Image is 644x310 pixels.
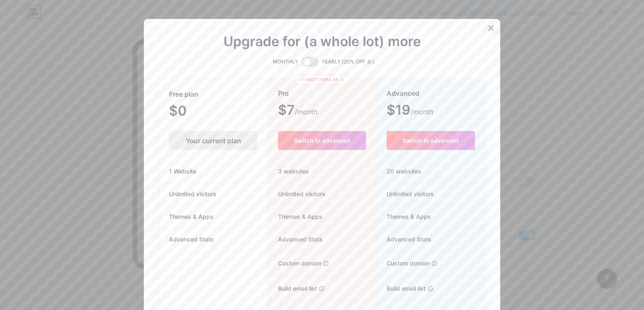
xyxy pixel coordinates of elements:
[377,235,431,244] span: Advanced Stats
[159,212,223,221] span: Themes & Apps
[322,58,375,66] span: YEARLY (20% OFF 🎉)
[402,137,459,144] span: Switch to advanced
[294,74,350,84] div: ✨ Most popular ✨
[268,284,317,293] span: Build email list
[377,259,430,268] span: Custom domain
[159,235,224,244] span: Advanced Stats
[410,107,433,117] span: /month
[387,86,419,101] span: Advanced
[268,212,322,221] span: Themes & Apps
[278,105,317,117] span: $7
[169,87,198,102] span: Free plan
[377,284,426,293] span: Build email list
[278,86,289,101] span: Pro
[169,131,257,150] div: Your current plan
[294,137,350,144] span: Switch to advanced
[159,189,226,198] span: Unlimited visitors
[159,167,206,176] span: 1 Website
[273,58,298,66] span: MONTHLY
[223,37,421,47] span: Upgrade for (a whole lot) more
[387,105,433,117] span: $19
[295,107,317,117] span: /month
[278,131,366,150] button: Switch to advanced
[377,212,431,221] span: Themes & Apps
[268,189,325,198] span: Unlimited visitors
[387,131,475,150] button: Switch to advanced
[268,235,323,244] span: Advanced Stats
[377,189,434,198] span: Unlimited visitors
[377,160,485,183] div: 20 websites
[169,106,209,118] span: $0
[268,160,376,183] div: 3 websites
[268,259,321,268] span: Custom domain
